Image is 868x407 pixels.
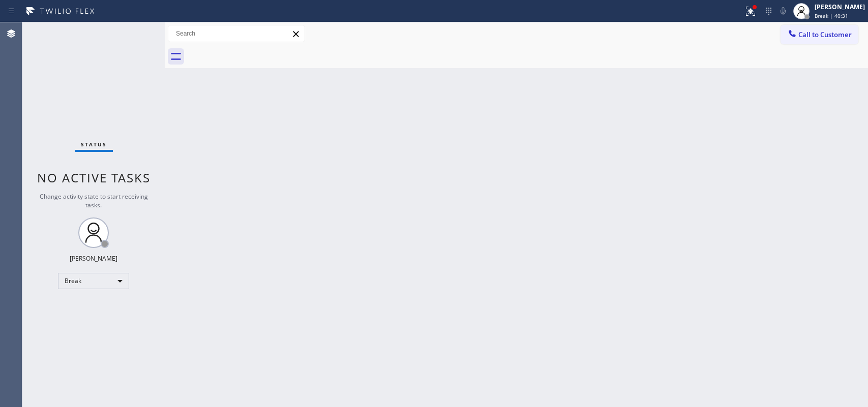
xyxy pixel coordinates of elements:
[37,169,151,186] span: No active tasks
[781,25,858,44] button: Call to Customer
[798,30,852,39] span: Call to Customer
[70,254,117,263] div: [PERSON_NAME]
[776,4,790,18] button: Mute
[58,273,129,289] div: Break
[815,3,865,11] div: [PERSON_NAME]
[168,25,305,42] input: Search
[81,141,107,148] span: Status
[815,12,848,19] span: Break | 40:31
[40,192,148,209] span: Change activity state to start receiving tasks.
